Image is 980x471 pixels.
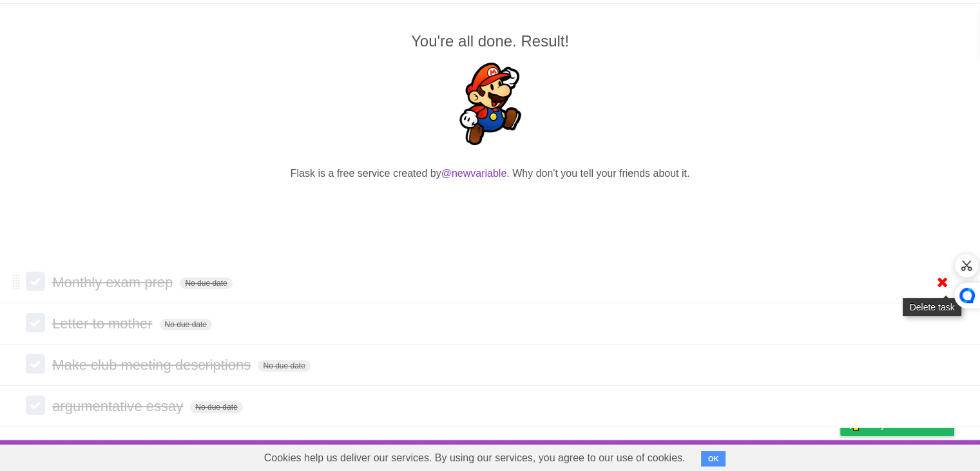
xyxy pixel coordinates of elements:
button: OK [701,451,726,466]
a: @newvariable [441,168,507,179]
a: Developers [711,443,764,468]
span: Buy me a coffee [867,413,948,436]
span: argumentative essay [52,398,186,414]
img: Super Mario [449,63,532,145]
label: Done [26,272,45,291]
span: No due date [160,319,212,330]
span: Cookies help us deliver our services. By using our services, you agree to our use of cookies. [251,445,698,471]
span: No due date [190,401,242,413]
span: Monthly exam prep [52,274,176,290]
a: About [669,443,696,468]
a: Suggest a feature [873,443,954,468]
span: Letter to mother [52,316,155,332]
p: Flask is a free service created by . Why don't you tell your friends about it. [26,166,954,181]
a: Privacy [823,443,857,468]
span: Make club meeting descriptions [52,357,254,373]
span: No due date [258,360,310,372]
label: Done [26,313,45,332]
label: Done [26,396,45,415]
iframe: X Post Button [467,197,514,215]
h2: You're all done. Result! [26,30,954,53]
label: Done [26,354,45,374]
a: Terms [780,443,808,468]
span: No due date [180,277,232,289]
